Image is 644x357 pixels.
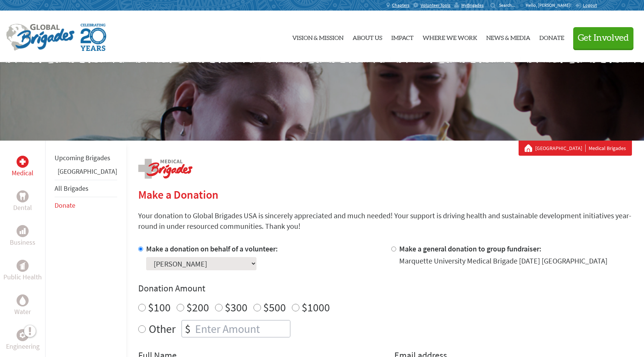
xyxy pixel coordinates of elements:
[58,167,117,176] a: [GEOGRAPHIC_DATA]
[138,210,632,231] p: Your donation to Global Brigades USA is sincerely appreciated and much needed! Your support is dr...
[55,201,75,210] a: Donate
[573,27,633,49] button: Get Involved
[539,17,564,56] a: Donate
[225,300,247,314] label: $300
[55,184,89,193] a: All Brigades
[55,153,110,162] a: Upcoming Brigades
[20,262,26,270] img: Public Health
[12,168,34,178] p: Medical
[17,225,29,237] div: Business
[6,329,40,352] a: EngineeringEngineering
[526,2,575,8] p: Hello, [PERSON_NAME]!
[13,190,32,213] a: DentalDental
[6,341,40,352] p: Engineering
[138,188,632,201] h2: Make a Donation
[578,34,629,43] span: Get Involved
[138,282,632,294] h4: Donation Amount
[20,332,26,338] img: Engineering
[525,144,626,152] div: Medical Brigades
[149,320,175,337] label: Other
[423,17,477,56] a: Where We Work
[3,260,42,282] a: Public HealthPublic Health
[20,296,26,305] img: Water
[13,202,32,213] p: Dental
[392,2,409,8] span: Chapters
[12,156,34,178] a: MedicalMedical
[186,300,209,314] label: $200
[14,294,31,317] a: WaterWater
[3,272,42,282] p: Public Health
[391,17,414,56] a: Impact
[17,294,29,306] div: Water
[302,300,330,314] label: $1000
[399,244,542,253] label: Make a general donation to group fundraiser:
[20,159,26,165] img: Medical
[421,2,450,8] span: Volunteer Tools
[17,260,29,272] div: Public Health
[194,320,290,337] input: Enter Amount
[17,156,29,168] div: Medical
[81,24,106,51] img: Global Brigades Celebrating 20 Years
[583,2,597,8] span: Logout
[499,2,520,8] input: Search...
[148,300,171,314] label: $100
[146,244,278,253] label: Make a donation on behalf of a volunteer:
[10,225,35,248] a: BusinessBusiness
[263,300,286,314] label: $500
[55,180,117,197] li: All Brigades
[10,237,35,248] p: Business
[20,193,26,200] img: Dental
[6,24,75,51] img: Global Brigades Logo
[55,150,117,166] li: Upcoming Brigades
[399,256,607,266] div: Marquette University Medical Brigade [DATE] [GEOGRAPHIC_DATA]
[17,190,29,202] div: Dental
[353,17,382,56] a: About Us
[55,197,117,214] li: Donate
[17,329,29,341] div: Engineering
[55,166,117,180] li: Panama
[20,228,26,234] img: Business
[461,2,484,8] span: MyBrigades
[535,144,586,152] a: [GEOGRAPHIC_DATA]
[14,306,31,317] p: Water
[486,17,530,56] a: News & Media
[292,17,343,56] a: Vision & Mission
[138,159,192,179] img: logo-medical.png
[182,320,194,337] div: $
[575,2,597,8] a: Logout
